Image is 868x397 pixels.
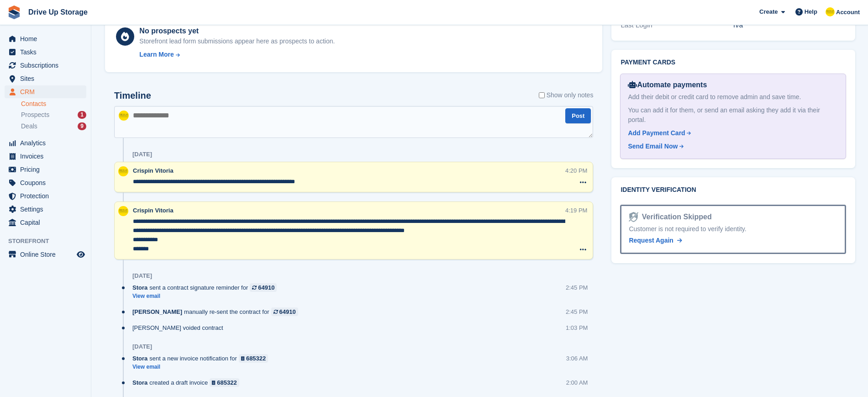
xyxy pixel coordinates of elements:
span: Account [836,8,860,17]
a: Learn More [139,50,335,59]
span: Analytics [20,137,75,149]
span: Storefront [8,237,91,246]
div: 3:06 AM [566,354,588,363]
span: Pricing [20,163,75,176]
a: 64910 [271,307,298,316]
span: Stora [132,354,147,363]
span: Create [759,7,778,16]
span: [PERSON_NAME] [132,307,182,316]
div: 2:45 PM [566,307,588,316]
label: Show only notes [539,90,594,100]
input: Show only notes [539,90,545,100]
a: Preview store [75,249,86,260]
h2: Identity verification [621,186,846,194]
div: 685322 [246,354,266,363]
a: menu [5,190,86,202]
div: Storefront lead form submissions appear here as prospects to action. [139,37,335,46]
div: 64910 [279,307,296,316]
div: Send Email Now [628,142,678,151]
span: Stora [132,283,147,292]
a: Add Payment Card [628,128,835,138]
div: 4:19 PM [565,206,587,215]
img: Crispin Vitoria [826,7,835,16]
span: Prospects [21,111,49,119]
a: Drive Up Storage [25,5,91,20]
div: 685322 [217,378,237,387]
a: menu [5,248,86,261]
div: 64910 [258,283,274,292]
img: Crispin Vitoria [118,206,128,216]
div: Customer is not required to verify identity. [629,224,837,234]
img: Crispin Vitoria [119,111,129,121]
a: menu [5,150,86,163]
a: View email [132,363,273,371]
div: [DATE] [132,151,152,158]
div: 1:03 PM [566,323,588,332]
a: menu [5,203,86,216]
div: created a draft invoice [132,378,244,387]
div: Add their debit or credit card to remove admin and save time. [628,92,838,102]
span: Coupons [20,176,75,189]
span: Settings [20,203,75,216]
div: Last Login [621,20,733,31]
div: Verification Skipped [638,212,712,222]
a: 685322 [210,378,239,387]
div: n/a [733,20,846,31]
a: Contacts [21,100,86,108]
a: menu [5,85,86,98]
span: Tasks [20,46,75,58]
img: Crispin Vitoria [118,166,128,176]
span: CRM [20,85,75,98]
img: Identity Verification Ready [629,212,638,222]
a: View email [132,292,281,300]
span: Capital [20,216,75,229]
a: 64910 [250,283,277,292]
a: menu [5,59,86,72]
a: menu [5,163,86,176]
span: Stora [132,378,147,387]
div: 4:20 PM [565,166,587,175]
span: Crispin Vitoria [133,207,174,214]
div: [DATE] [132,343,152,350]
a: Deals 9 [21,122,86,131]
span: Deals [21,122,37,131]
button: Post [565,108,591,123]
div: 1 [78,111,86,119]
div: You can add it for them, or send an email asking they add it via their portal. [628,106,838,125]
div: Automate payments [628,79,838,90]
img: stora-icon-8386f47178a22dfd0bd8f6a31ec36ba5ce8667c1dd55bd0f319d3a0aa187defe.svg [7,5,21,19]
div: Add Payment Card [628,128,685,138]
a: 685322 [239,354,268,363]
div: sent a contract signature reminder for [132,283,281,292]
span: Invoices [20,150,75,163]
a: menu [5,72,86,85]
div: No prospects yet [139,26,335,37]
span: Request Again [629,237,673,244]
span: Home [20,32,75,45]
span: Help [805,7,817,16]
div: 2:00 AM [566,378,588,387]
span: Subscriptions [20,59,75,72]
div: 2:45 PM [566,283,588,292]
div: [DATE] [132,272,152,280]
div: [PERSON_NAME] voided contract [132,323,228,332]
div: Learn More [139,50,174,59]
a: menu [5,137,86,149]
span: Protection [20,190,75,202]
span: Sites [20,72,75,85]
div: 9 [78,122,86,130]
a: Request Again [629,236,682,245]
h2: Timeline [114,90,151,101]
div: sent a new invoice notification for [132,354,273,363]
a: menu [5,216,86,229]
a: menu [5,46,86,58]
span: Online Store [20,248,75,261]
a: menu [5,32,86,45]
span: Crispin Vitoria [133,167,174,174]
a: Prospects 1 [21,110,86,120]
h2: Payment cards [621,59,846,66]
div: manually re-sent the contract for [132,307,303,316]
a: menu [5,176,86,189]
